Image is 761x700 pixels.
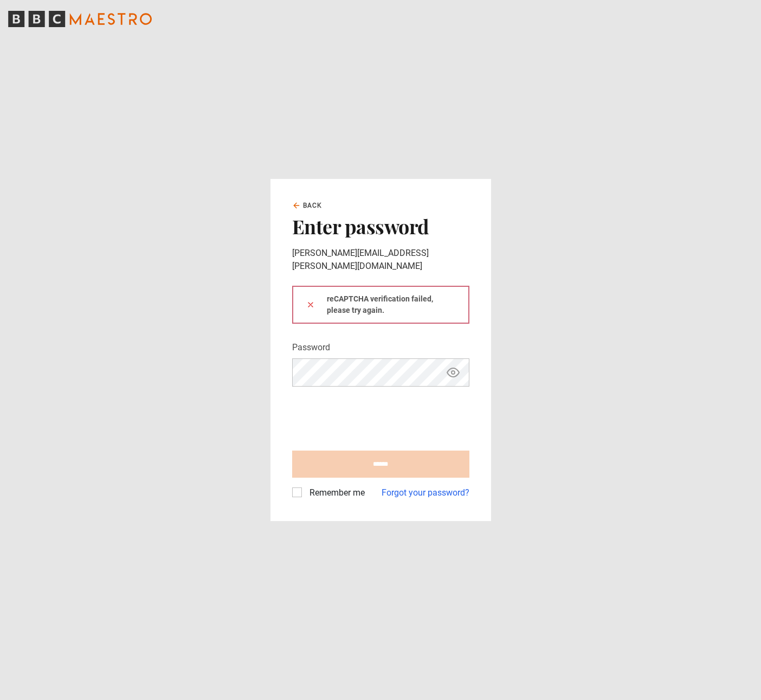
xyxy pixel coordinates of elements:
button: Show password [444,363,462,382]
iframe: reCAPTCHA [292,395,457,438]
p: [PERSON_NAME][EMAIL_ADDRESS][PERSON_NAME][DOMAIN_NAME] [292,247,469,273]
h2: Enter password [292,215,469,237]
div: reCAPTCHA verification failed, please try again. [292,286,469,324]
a: Back [292,201,323,210]
label: Remember me [305,486,365,499]
span: Back [303,201,323,210]
a: Forgot your password? [382,486,469,499]
svg: BBC Maestro [8,11,152,27]
label: Password [292,341,330,354]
